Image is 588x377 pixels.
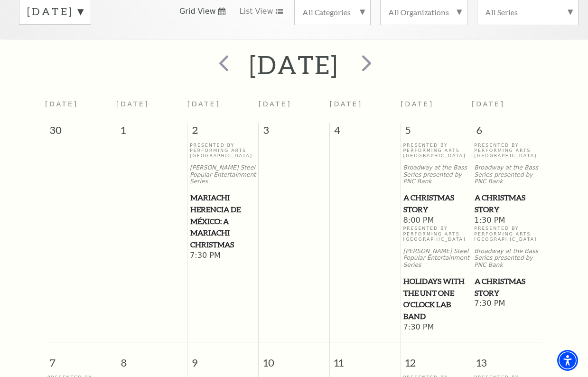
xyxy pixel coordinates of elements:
span: 7 [45,342,116,375]
span: A Christmas Story [475,275,540,299]
label: All Categories [302,7,363,17]
span: 9 [187,342,258,375]
p: Presented By Performing Arts [GEOGRAPHIC_DATA] [403,142,469,159]
p: Presented By Performing Arts [GEOGRAPHIC_DATA] [403,226,469,242]
span: Holidays with the UNT One O'Clock Lab Band [403,275,468,322]
span: [DATE] [259,100,292,108]
div: Accessibility Menu [557,350,578,371]
span: 5 [401,123,472,142]
span: 8:00 PM [403,216,469,226]
p: [PERSON_NAME] Steel Popular Entertainment Series [190,164,256,185]
label: [DATE] [27,4,83,19]
span: 7:30 PM [403,322,469,333]
span: 30 [45,123,116,142]
p: Broadway at the Bass Series presented by PNC Bank [403,164,469,185]
label: All Organizations [388,7,459,17]
span: Mariachi Herencia de México: A Mariachi Christmas [190,192,255,251]
a: A Christmas Story [474,275,541,299]
span: 13 [472,342,543,375]
p: Presented By Performing Arts [GEOGRAPHIC_DATA] [474,142,541,159]
p: [PERSON_NAME] Steel Popular Entertainment Series [403,248,469,269]
span: 3 [259,123,329,142]
span: Grid View [179,6,216,17]
span: 6 [472,123,543,142]
p: Presented By Performing Arts [GEOGRAPHIC_DATA] [474,226,541,242]
p: Presented By Performing Arts [GEOGRAPHIC_DATA] [190,142,256,159]
span: 1:30 PM [474,216,541,226]
span: [DATE] [45,100,78,108]
span: [DATE] [329,100,363,108]
span: 2 [187,123,258,142]
span: List View [240,6,273,17]
a: A Christmas Story [474,192,541,215]
span: 7:30 PM [190,251,256,261]
p: Broadway at the Bass Series presented by PNC Bank [474,164,541,185]
a: A Christmas Story [403,192,469,215]
span: [DATE] [116,100,149,108]
span: [DATE] [187,100,221,108]
button: prev [205,48,240,82]
h2: [DATE] [249,49,339,80]
span: [DATE] [472,100,505,108]
span: A Christmas Story [475,192,540,215]
span: 10 [259,342,329,375]
span: 11 [330,342,401,375]
span: 12 [401,342,472,375]
label: All Series [485,7,570,17]
span: 1 [116,123,187,142]
span: [DATE] [401,100,434,108]
span: 8 [116,342,187,375]
a: Mariachi Herencia de México: A Mariachi Christmas [190,192,256,251]
span: A Christmas Story [403,192,468,215]
p: Broadway at the Bass Series presented by PNC Bank [474,248,541,269]
button: next [348,48,383,82]
span: 4 [330,123,401,142]
a: Holidays with the UNT One O'Clock Lab Band [403,275,469,322]
span: 7:30 PM [474,299,541,309]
